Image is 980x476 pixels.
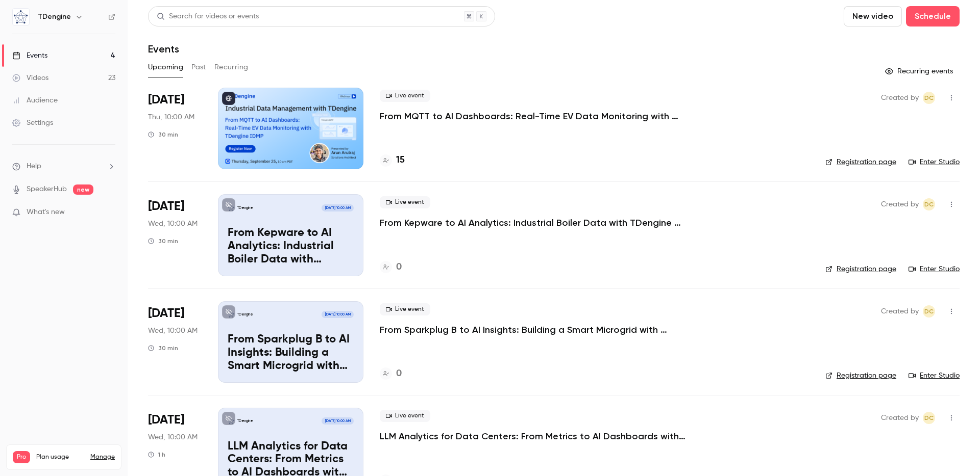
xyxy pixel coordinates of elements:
[380,430,686,442] a: LLM Analytics for Data Centers: From Metrics to AI Dashboards with TDengine IDMP
[148,219,198,229] span: Wed, 10:00 AM
[380,324,686,336] a: From Sparkplug B to AI Insights: Building a Smart Microgrid with TDengine IDMP
[844,6,902,27] button: New video
[90,453,115,461] a: Manage
[924,305,934,318] span: DC
[148,344,178,352] div: 30 min
[148,326,198,336] span: Wed, 10:00 AM
[396,367,402,381] h4: 0
[12,50,47,61] div: Events
[881,412,919,424] span: Created by
[148,432,198,442] span: Wed, 10:00 AM
[36,453,84,461] span: Plan usage
[909,157,960,167] a: Enter Studio
[218,301,363,383] a: From Sparkplug B to AI Insights: Building a Smart Microgrid with TDengine IDMPTDengine[DATE] 10:0...
[13,451,30,463] span: Pro
[148,305,184,322] span: [DATE]
[12,161,115,172] li: help-dropdown-opener
[218,194,363,276] a: From Kepware to AI Analytics: Industrial Boiler Data with TDengine IDMPTDengine[DATE] 10:00 AMFro...
[237,205,253,210] p: TDengine
[380,217,686,229] a: From Kepware to AI Analytics: Industrial Boiler Data with TDengine IDMP
[396,153,405,167] h4: 15
[380,90,430,102] span: Live event
[380,110,686,122] a: From MQTT to AI Dashboards: Real-Time EV Data Monitoring with TDengine IDMP
[214,59,249,75] button: Recurring
[881,92,919,104] span: Created by
[923,305,935,318] span: Daniel Clow
[396,260,402,274] h4: 0
[38,12,71,22] h6: TDengine
[825,157,896,167] a: Registration page
[12,118,53,128] div: Settings
[237,312,253,317] p: TDengine
[12,95,58,105] div: Audience
[148,237,178,245] div: 30 min
[380,153,405,167] a: 15
[322,311,353,318] span: [DATE] 10:00 AM
[322,204,353,211] span: [DATE] 10:00 AM
[380,367,402,381] a: 0
[906,6,960,27] button: Schedule
[380,196,430,208] span: Live event
[322,417,353,425] span: [DATE] 10:00 AM
[148,412,184,428] span: [DATE]
[881,305,919,318] span: Created by
[191,59,206,75] button: Past
[880,63,960,80] button: Recurring events
[924,412,934,424] span: DC
[27,207,65,218] span: What's new
[148,198,184,215] span: [DATE]
[909,264,960,274] a: Enter Studio
[148,43,179,55] h1: Events
[148,88,202,169] div: Sep 25 Thu, 10:00 AM (America/Los Angeles)
[73,184,93,195] span: new
[380,410,430,422] span: Live event
[909,371,960,381] a: Enter Studio
[881,198,919,210] span: Created by
[923,92,935,104] span: Daniel Clow
[148,130,178,139] div: 30 min
[228,333,354,373] p: From Sparkplug B to AI Insights: Building a Smart Microgrid with TDengine IDMP
[380,303,430,315] span: Live event
[923,412,935,424] span: Daniel Clow
[237,418,253,424] p: TDengine
[148,59,183,75] button: Upcoming
[380,260,402,274] a: 0
[103,208,115,217] iframe: Noticeable Trigger
[148,92,184,108] span: [DATE]
[924,198,934,210] span: DC
[148,451,165,459] div: 1 h
[148,194,202,276] div: Oct 1 Wed, 10:00 AM (America/Los Angeles)
[13,9,29,25] img: TDengine
[923,198,935,210] span: Daniel Clow
[148,112,194,122] span: Thu, 10:00 AM
[148,301,202,383] div: Oct 8 Wed, 10:00 AM (America/Los Angeles)
[157,11,259,22] div: Search for videos or events
[27,184,67,195] a: SpeakerHub
[924,92,934,104] span: DC
[825,371,896,381] a: Registration page
[27,161,41,172] span: Help
[228,227,354,266] p: From Kepware to AI Analytics: Industrial Boiler Data with TDengine IDMP
[825,264,896,274] a: Registration page
[12,73,48,83] div: Videos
